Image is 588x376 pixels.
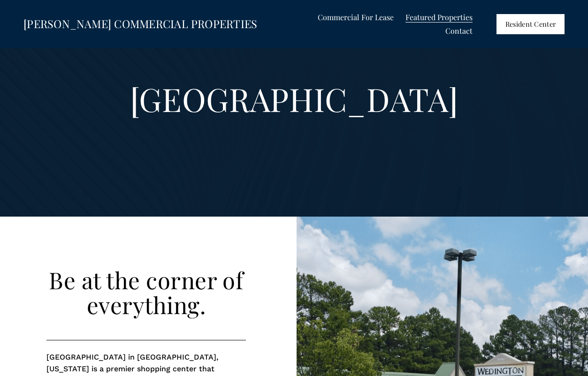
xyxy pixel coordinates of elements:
[46,267,246,317] h2: Be at the corner of everything.
[318,11,394,24] a: folder dropdown
[496,14,565,34] a: Resident Center
[23,16,257,31] a: [PERSON_NAME] COMMERCIAL PROPERTIES
[318,11,394,23] span: Commercial For Lease
[405,11,473,23] span: Featured Properties
[405,11,473,24] a: folder dropdown
[92,83,496,116] h1: [GEOGRAPHIC_DATA]
[445,24,473,38] a: Contact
